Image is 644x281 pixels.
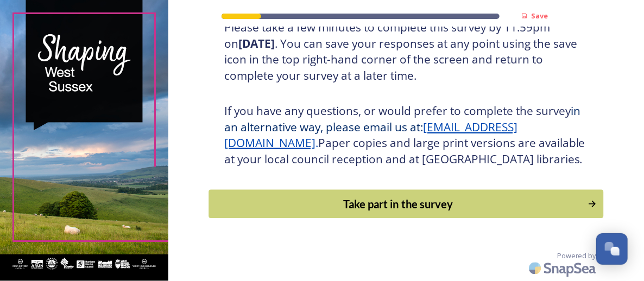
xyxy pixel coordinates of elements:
span: in an alternative way, please email us at: [224,103,583,135]
span: Powered by [557,251,596,261]
a: [EMAIL_ADDRESS][DOMAIN_NAME] [224,119,517,151]
div: Take part in the survey [214,196,582,212]
h3: If you have any questions, or would prefer to complete the survey Paper copies and large print ve... [224,103,588,167]
button: Open Chat [596,233,628,265]
h3: Please take a few minutes to complete this survey by 11.59pm on . You can save your responses at ... [224,20,588,84]
strong: Save [531,11,548,21]
strong: [DATE] [238,36,275,51]
span: . [315,135,318,150]
img: SnapSea Logo [526,256,602,281]
button: Continue [209,190,603,219]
